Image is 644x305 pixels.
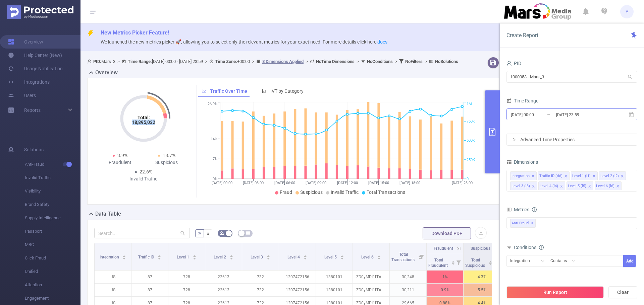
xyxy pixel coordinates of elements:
span: Supply Intelligence [25,211,80,225]
div: Sort [122,254,126,258]
p: 728 [168,271,205,283]
b: No Conditions [367,59,393,64]
u: 8 Dimensions Applied [262,59,304,64]
p: 732 [242,284,279,296]
span: Fraudulent [434,246,453,251]
tspan: 7% [213,157,217,161]
tspan: [DATE] 23:00 [452,181,473,185]
i: icon: caret-up [451,260,455,262]
p: JS [95,284,131,296]
span: Suspicious [300,189,323,195]
p: 4.3% [464,271,500,283]
tspan: Total: [137,115,150,120]
div: Integration [512,172,530,180]
div: Sort [451,260,455,264]
div: icon: rightAdvanced Time Properties [507,134,637,145]
i: icon: caret-up [158,254,161,256]
b: No Filters [405,59,423,64]
span: Level 2 [214,255,227,259]
i: icon: caret-down [266,257,270,259]
tspan: [DATE] 00:00 [212,181,232,185]
li: Level 5 (l5) [567,181,593,190]
tspan: 1M [467,102,472,106]
span: Level 4 [287,255,301,259]
tspan: [DATE] 09:00 [306,181,326,185]
i: icon: close [532,184,535,188]
div: Sort [488,260,492,264]
span: Attention [25,278,80,292]
span: Create Report [506,32,538,39]
i: icon: close [564,174,568,178]
input: End date [555,110,610,119]
i: icon: thunderbolt [87,30,94,37]
tspan: 500K [467,139,475,143]
li: Level 3 (l3) [510,181,537,190]
tspan: [DATE] 15:00 [368,181,389,185]
div: Level 2 (l2) [600,172,619,180]
i: icon: caret-down [229,257,233,259]
span: Invalid Traffic [25,171,80,184]
span: Metrics [506,207,529,212]
li: Level 2 (l2) [599,171,626,180]
i: icon: caret-down [193,257,196,259]
span: > [423,59,429,64]
span: Total Fraudulent [428,258,449,268]
button: Clear [608,286,637,298]
b: No Time Dimensions [316,59,355,64]
span: Click Fraud [25,251,80,265]
i: icon: caret-down [122,257,126,259]
i: icon: caret-down [340,257,344,259]
span: MRC [25,238,80,251]
span: PID [506,61,521,66]
p: 87 [131,284,168,296]
span: ✕ [531,219,534,227]
li: Level 4 (l4) [538,181,565,190]
a: Users [8,89,36,102]
button: Add [623,255,636,267]
a: Reports [24,103,41,117]
span: Passport [25,225,80,238]
i: icon: caret-down [303,257,307,259]
span: Y [626,5,628,18]
i: icon: caret-up [340,254,344,256]
span: Fraud [280,189,292,195]
tspan: 0 [467,177,469,181]
p: JS [95,271,131,283]
tspan: [DATE] 06:00 [274,181,295,185]
span: Solutions [24,143,44,156]
span: Total Transactions [367,189,405,195]
span: Anti-Fraud [25,158,80,171]
i: icon: caret-down [488,262,492,264]
a: docs [377,39,387,45]
div: Sort [157,254,161,258]
i: icon: caret-down [158,257,161,259]
p: 1207472156 [279,284,316,296]
tspan: 250K [467,158,475,162]
p: 728 [168,284,205,296]
span: Traffic ID [138,255,155,259]
span: > [304,59,310,64]
span: Time Range [506,98,538,103]
tspan: 750K [467,119,475,124]
span: % [198,231,201,236]
p: 22613 [205,271,242,283]
span: Traffic Over Time [210,88,247,94]
tspan: [DATE] 12:00 [337,181,358,185]
i: icon: close [531,174,535,178]
span: 22.6% [140,169,152,174]
span: We launched the new metrics picker 🚀, allowing you to select only the relevant metrics for your e... [101,39,387,45]
i: icon: caret-up [193,254,196,256]
div: Traffic ID (tid) [539,172,562,180]
span: > [203,59,209,64]
div: Level 3 (l3) [512,182,530,190]
div: Sort [377,254,381,258]
i: icon: close [621,174,624,178]
span: Level 6 [361,255,375,259]
i: icon: info-circle [532,207,537,212]
p: 30,211 [390,284,426,296]
span: Suspicious [471,246,490,251]
span: 3.9% [117,153,127,158]
input: Start date [510,110,565,119]
div: Invalid Traffic [120,175,167,182]
p: 1380101 [316,284,353,296]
